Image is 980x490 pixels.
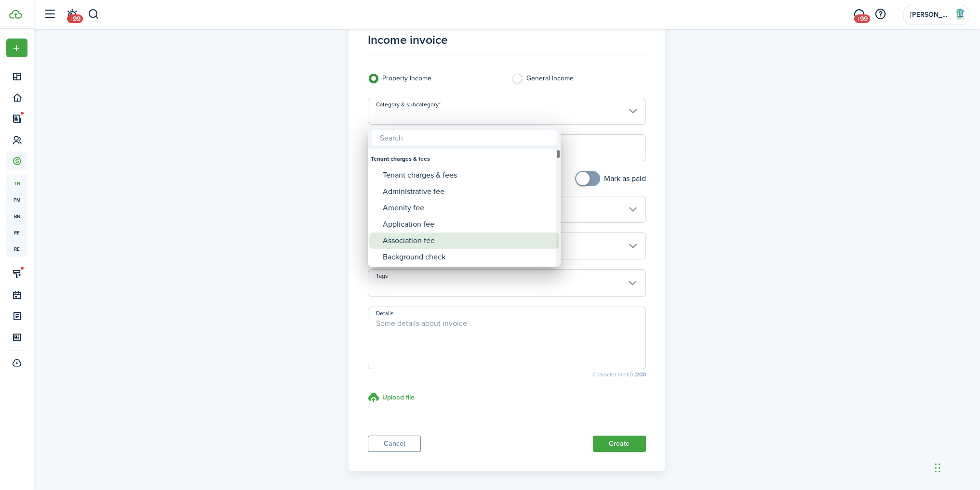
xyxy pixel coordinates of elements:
[383,200,553,216] div: Amenity fee
[372,130,557,145] input: Search
[371,151,558,167] div: Tenant charges & fees
[383,249,553,265] div: Background check
[383,167,553,183] div: Tenant charges & fees
[383,232,553,249] div: Association fee
[383,216,553,232] div: Application fee
[383,183,553,200] div: Administrative fee
[368,149,561,267] mbsc-wheel: Category & subcategory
